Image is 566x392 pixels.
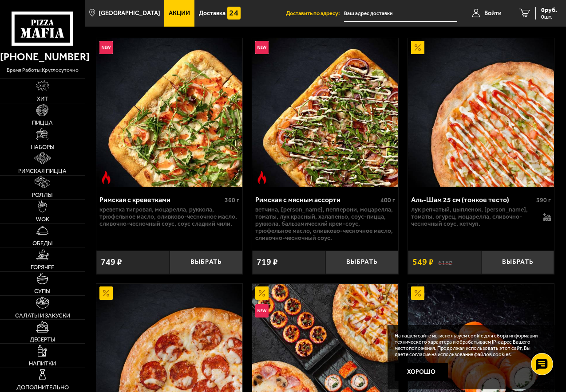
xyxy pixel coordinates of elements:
[325,251,399,274] button: Выбрать
[18,168,67,174] span: Римская пицца
[255,206,395,242] p: ветчина, [PERSON_NAME], пепперони, моцарелла, томаты, лук красный, халапеньо, соус-пицца, руккола...
[96,38,242,187] img: Римская с креветками
[541,14,557,20] span: 0 шт.
[380,196,395,204] span: 400 г
[255,286,269,300] img: Акционный
[96,38,242,187] a: НовинкаОстрое блюдоРимская с креветками
[255,196,378,204] div: Римская с мясным ассорти
[257,258,278,267] span: 719 ₽
[438,258,452,266] s: 618 ₽
[408,38,554,187] img: Аль-Шам 25 см (тонкое тесто)
[227,7,241,20] img: 15daf4d41897b9f0e9f617042186c801.svg
[32,192,53,198] span: Роллы
[99,10,160,16] span: [GEOGRAPHIC_DATA]
[411,41,424,54] img: Акционный
[31,264,54,270] span: Горячее
[30,337,55,342] span: Десерты
[31,144,55,150] span: Наборы
[99,41,113,54] img: Новинка
[541,7,557,13] span: 0 руб.
[255,304,269,318] img: Новинка
[169,10,190,16] span: Акции
[536,196,551,204] span: 390 г
[408,38,554,187] a: АкционныйАль-Шам 25 см (тонкое тесто)
[412,258,434,267] span: 549 ₽
[395,333,544,357] p: На нашем сайте мы используем cookie для сбора информации технического характера и обрабатываем IP...
[37,96,48,102] span: Хит
[395,363,448,381] button: Хорошо
[225,196,239,204] span: 360 г
[32,120,53,125] span: Пицца
[252,38,398,187] a: НовинкаОстрое блюдоРимская с мясным ассорти
[484,10,502,16] span: Войти
[286,11,344,16] span: Доставить по адресу:
[15,313,70,318] span: Салаты и закуски
[255,171,269,184] img: Острое блюдо
[99,196,222,204] div: Римская с креветками
[255,41,269,54] img: Новинка
[16,384,69,390] span: Дополнительно
[99,206,239,227] p: креветка тигровая, моцарелла, руккола, трюфельное масло, оливково-чесночное масло, сливочно-чесно...
[29,361,56,366] span: Напитки
[411,196,534,204] div: Аль-Шам 25 см (тонкое тесто)
[99,171,113,184] img: Острое блюдо
[344,5,457,22] input: Ваш адрес доставки
[32,240,53,246] span: Обеды
[101,258,122,267] span: 749 ₽
[170,251,243,274] button: Выбрать
[199,10,226,16] span: Доставка
[411,286,424,300] img: Акционный
[411,206,537,227] p: лук репчатый, цыпленок, [PERSON_NAME], томаты, огурец, моцарелла, сливочно-чесночный соус, кетчуп.
[99,286,113,300] img: Акционный
[34,288,51,294] span: Супы
[481,251,554,274] button: Выбрать
[36,216,49,222] span: WOK
[252,38,398,187] img: Римская с мясным ассорти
